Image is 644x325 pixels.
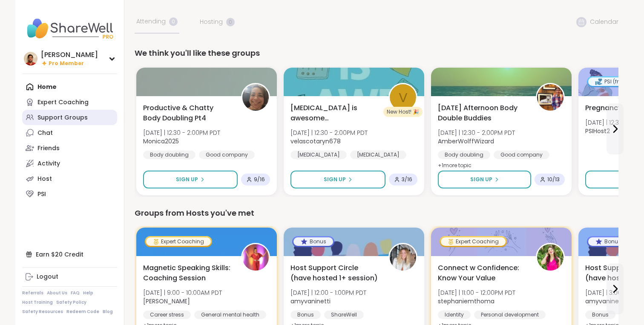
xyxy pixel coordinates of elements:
[176,176,198,183] span: Sign Up
[399,88,408,108] span: v
[242,84,269,111] img: Monica2025
[56,299,86,305] a: Safety Policy
[383,107,423,117] div: New Host! 🎉
[22,94,117,110] a: Expert Coaching
[290,137,341,145] b: velascotaryn678
[22,171,117,186] a: Host
[37,129,53,137] div: Chat
[37,175,52,183] div: Host
[143,128,220,137] span: [DATE] | 12:30 - 2:00PM PDT
[438,288,515,297] span: [DATE] | 11:00 - 12:00PM PDT
[390,244,416,271] img: amyvaninetti
[22,299,53,305] a: Host Training
[290,311,321,319] div: Bonus
[22,125,117,140] a: Chat
[37,273,58,281] div: Logout
[37,190,46,199] div: PSI
[22,269,117,285] a: Logout
[22,309,63,315] a: Safety Resources
[24,52,37,66] img: Billy
[71,290,80,296] a: FAQ
[585,297,625,305] b: amyvaninetti
[135,207,618,219] div: Groups from Hosts you've met
[66,309,99,315] a: Redeem Code
[22,290,43,296] a: Referrals
[494,151,549,159] div: Good company
[41,50,98,60] div: [PERSON_NAME]
[293,237,333,246] div: Bonus
[438,297,494,305] b: stephaniemthoma
[37,98,89,107] div: Expert Coaching
[254,176,265,183] span: 9 / 16
[585,311,615,319] div: Bonus
[22,110,117,125] a: Support Groups
[290,151,347,159] div: [MEDICAL_DATA]
[49,60,84,67] span: Pro Member
[143,137,179,145] b: Monica2025
[290,288,366,297] span: [DATE] | 12:00 - 1:00PM PDT
[290,263,379,283] span: Host Support Circle (have hosted 1+ session)
[199,151,255,159] div: Good company
[37,114,88,122] div: Support Groups
[37,144,60,153] div: Friends
[22,14,117,43] img: ShareWell Nav Logo
[22,186,117,202] a: PSI
[402,176,412,183] span: 3 / 16
[324,176,346,183] span: Sign Up
[470,176,492,183] span: Sign Up
[135,47,618,59] div: We think you'll like these groups
[350,151,406,159] div: [MEDICAL_DATA]
[290,103,379,123] span: [MEDICAL_DATA] is awesome [MEDICAL_DATA] workbook
[537,244,563,271] img: stephaniemthoma
[146,237,211,246] div: Expert Coaching
[143,171,238,188] button: Sign Up
[143,288,222,297] span: [DATE] | 9:00 - 10:00AM PDT
[438,103,526,123] span: [DATE] Afternoon Body Double Buddies
[143,151,195,159] div: Body doubling
[242,244,269,271] img: Lisa_LaCroix
[438,151,490,159] div: Body doubling
[22,247,117,262] div: Earn $20 Credit
[290,128,368,137] span: [DATE] | 12:30 - 2:00PM PDT
[143,297,190,305] b: [PERSON_NAME]
[194,311,266,319] div: General mental health
[537,84,563,111] img: AmberWolffWizard
[290,297,331,305] b: amyvaninetti
[441,237,506,246] div: Expert Coaching
[47,290,67,296] a: About Us
[103,309,113,315] a: Blog
[547,176,560,183] span: 10 / 13
[585,127,610,135] b: PSIHost2
[588,77,633,86] div: PSI (free)
[22,156,117,171] a: Activity
[474,311,546,319] div: Personal development
[22,140,117,156] a: Friends
[143,103,232,123] span: Productive & Chatty Body Doubling Pt4
[438,311,471,319] div: Identity
[588,237,628,246] div: Bonus
[324,311,364,319] div: ShareWell
[290,171,385,188] button: Sign Up
[438,263,526,283] span: Connect w Confidence: Know Your Value
[83,290,93,296] a: Help
[438,128,515,137] span: [DATE] | 12:30 - 2:00PM PDT
[143,263,232,283] span: Magnetic Speaking Skills: Coaching Session
[438,171,531,188] button: Sign Up
[438,137,494,145] b: AmberWolffWizard
[143,311,191,319] div: Career stress
[37,160,60,168] div: Activity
